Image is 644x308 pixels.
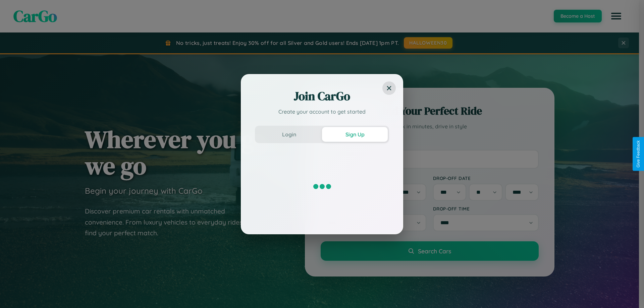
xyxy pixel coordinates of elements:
iframe: Intercom live chat [7,285,23,301]
p: Create your account to get started [255,108,389,116]
div: Give Feedback [636,140,641,168]
h2: Join CarGo [255,88,389,104]
button: Login [256,127,322,142]
button: Sign Up [322,127,388,142]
